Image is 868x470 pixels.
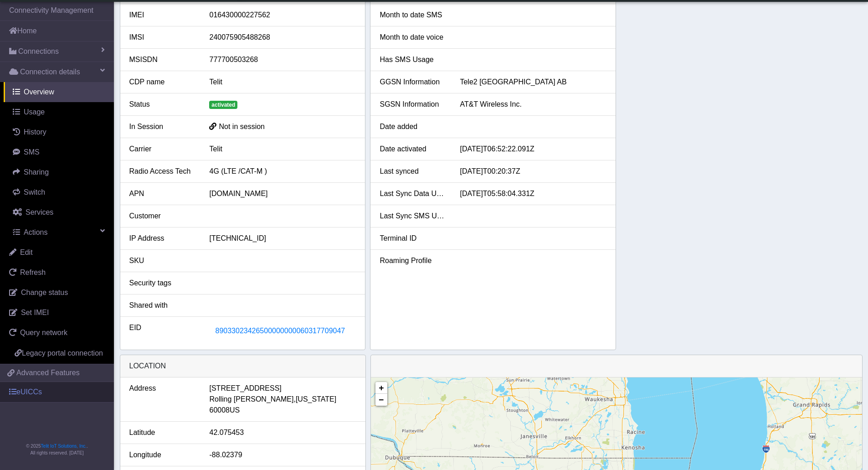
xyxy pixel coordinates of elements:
div: SKU [123,255,203,266]
a: Zoom in [375,382,387,394]
div: CDP name [123,77,203,88]
div: [DATE]T06:52:22.091Z [453,144,613,155]
div: Date added [373,121,453,132]
div: Telit [202,144,363,155]
div: Date activated [373,144,453,155]
span: Legacy portal connection [22,349,103,357]
span: US [230,405,240,416]
div: APN [123,188,203,199]
span: [STREET_ADDRESS] [210,383,282,394]
div: Month to date voice [373,32,453,43]
button: 89033023426500000000060317709047 [209,322,351,340]
span: Not in session [219,123,265,130]
div: Roaming Profile [373,255,453,266]
a: History [4,122,114,142]
span: [US_STATE] [296,394,336,405]
div: IP Address [123,233,203,244]
a: SMS [4,142,114,162]
div: Last Sync SMS Usage [373,211,453,222]
a: Sharing [4,162,114,182]
div: IMEI [123,10,203,21]
span: Set IMEI [21,309,49,316]
div: GGSN Information [373,77,453,88]
div: Status [123,99,203,110]
span: Connections [18,46,59,57]
div: 777700503268 [202,54,363,65]
div: LOCATION [120,355,365,377]
a: Telit IoT Solutions, Inc. [41,444,87,449]
span: Connection details [20,67,80,77]
span: Edit [20,248,33,256]
div: Terminal ID [373,233,453,244]
a: Services [4,202,114,222]
span: 89033023426500000000060317709047 [215,327,345,335]
div: -88.02379 [203,449,363,460]
div: SGSN Information [373,99,453,110]
span: Services [26,208,53,216]
span: activated [209,101,237,109]
span: Switch [24,188,45,196]
a: Usage [4,102,114,122]
div: AT&T Wireless Inc. [453,99,613,110]
span: Advanced Features [16,367,80,378]
div: MSISDN [123,54,203,65]
span: Query network [20,329,67,336]
div: [DOMAIN_NAME] [202,188,363,199]
div: [DATE]T05:58:04.331Z [453,188,613,199]
div: Last Sync Data Usage [373,188,453,199]
div: Carrier [123,144,203,155]
span: SMS [24,148,40,156]
div: IMSI [123,32,203,43]
div: Address [123,383,203,416]
div: 42.075453 [203,427,363,438]
a: Switch [4,182,114,202]
div: Longitude [123,449,203,460]
a: Actions [4,222,114,243]
div: Shared with [123,300,203,311]
div: Month to date SMS [373,10,453,21]
div: [DATE]T00:20:37Z [453,166,613,177]
span: Overview [24,88,54,96]
span: Usage [24,108,45,116]
a: Zoom out [375,394,387,406]
span: History [24,128,46,136]
span: 60008 [210,405,230,416]
span: Actions [24,228,47,236]
div: Customer [123,211,203,222]
div: Telit [202,77,363,88]
div: 016430000227562 [202,10,363,21]
span: Change status [21,289,68,296]
div: EID [123,322,203,340]
div: [TECHNICAL_ID] [202,233,363,244]
span: Refresh [20,269,46,276]
div: 4G (LTE /CAT-M ) [202,166,363,177]
span: Sharing [24,168,49,176]
div: In Session [123,121,203,132]
span: Rolling [PERSON_NAME], [210,394,296,405]
div: 240075905488268 [202,32,363,43]
div: Tele2 [GEOGRAPHIC_DATA] AB [453,77,613,88]
div: Latitude [123,427,203,438]
div: Radio Access Tech [123,166,203,177]
div: Security tags [123,278,203,289]
div: Has SMS Usage [373,54,453,65]
div: Last synced [373,166,453,177]
a: Overview [4,82,114,102]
